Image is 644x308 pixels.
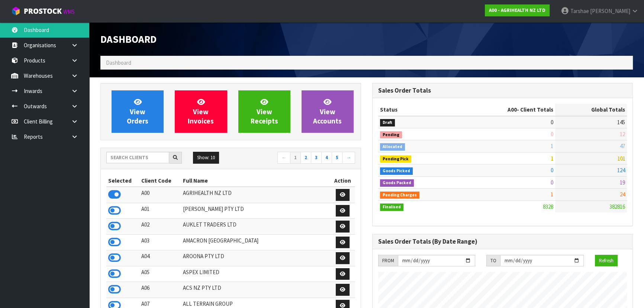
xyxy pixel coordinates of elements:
td: A02 [139,219,181,235]
a: ViewReceipts [238,90,290,133]
span: Pending Charges [380,192,419,199]
a: ViewInvoices [175,90,227,133]
h3: Sales Order Totals [378,87,627,94]
span: Pending [380,131,402,139]
nav: Page navigation [236,152,355,165]
td: A04 [139,250,181,266]
th: Selected [106,175,139,187]
a: ← [277,152,290,164]
span: Goods Picked [380,167,413,175]
span: ProStock [24,6,62,16]
span: 8328 [543,203,553,210]
a: 3 [311,152,322,164]
a: ViewOrders [112,90,164,133]
small: WMS [63,8,75,15]
a: → [342,152,355,164]
span: Goods Packed [380,179,414,187]
th: Global Totals [555,104,627,116]
span: 0 [551,167,553,174]
span: View Invoices [188,97,214,125]
span: 1 [551,155,553,162]
td: A01 [139,203,181,219]
button: Refresh [595,255,618,267]
span: Dashboard [100,33,157,45]
span: 19 [620,179,625,186]
td: AUKLET TRADERS LTD [181,219,330,235]
td: ACS NZ PTY LTD [181,282,330,298]
span: 0 [551,119,553,126]
span: 124 [617,167,625,174]
button: Show: 10 [193,152,219,164]
span: View Orders [127,97,148,125]
span: A00 [508,106,517,113]
a: ViewAccounts [302,90,354,133]
a: 2 [300,152,311,164]
td: ASPEX LIMITED [181,266,330,282]
span: View Receipts [251,97,278,125]
span: Draft [380,119,395,126]
div: FROM [378,255,398,267]
input: Search clients [106,152,169,163]
div: TO [486,255,500,267]
span: 0 [551,131,553,138]
td: AMACRON [GEOGRAPHIC_DATA] [181,234,330,250]
span: 1 [551,142,553,150]
span: Dashboard [106,59,131,66]
th: Full Name [181,175,330,187]
span: 12 [620,131,625,138]
img: cube-alt.png [11,6,20,16]
span: 382816 [609,203,625,210]
span: View Accounts [313,97,342,125]
th: - Client Totals [460,104,555,116]
span: [PERSON_NAME] [590,7,630,15]
th: Client Code [139,175,181,187]
span: Pending Pick [380,155,411,163]
span: 101 [617,155,625,162]
h3: Sales Order Totals (By Date Range) [378,238,627,245]
td: A03 [139,234,181,250]
span: 145 [617,119,625,126]
td: A05 [139,266,181,282]
td: A06 [139,282,181,298]
span: 24 [620,191,625,198]
span: Finalised [380,203,403,211]
th: Status [378,104,460,116]
a: 5 [332,152,342,164]
td: A00 [139,187,181,203]
td: AGRIHEALTH NZ LTD [181,187,330,203]
span: 1 [551,191,553,198]
td: [PERSON_NAME] PTY LTD [181,203,330,219]
span: 0 [551,179,553,186]
a: 1 [290,152,301,164]
span: Tarshae [570,7,589,15]
span: Allocated [380,143,405,151]
td: AROONA PTY LTD [181,250,330,266]
strong: A00 - AGRIHEALTH NZ LTD [489,7,545,13]
a: 4 [321,152,332,164]
a: A00 - AGRIHEALTH NZ LTD [485,4,550,16]
span: 47 [620,142,625,150]
th: Action [330,175,355,187]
